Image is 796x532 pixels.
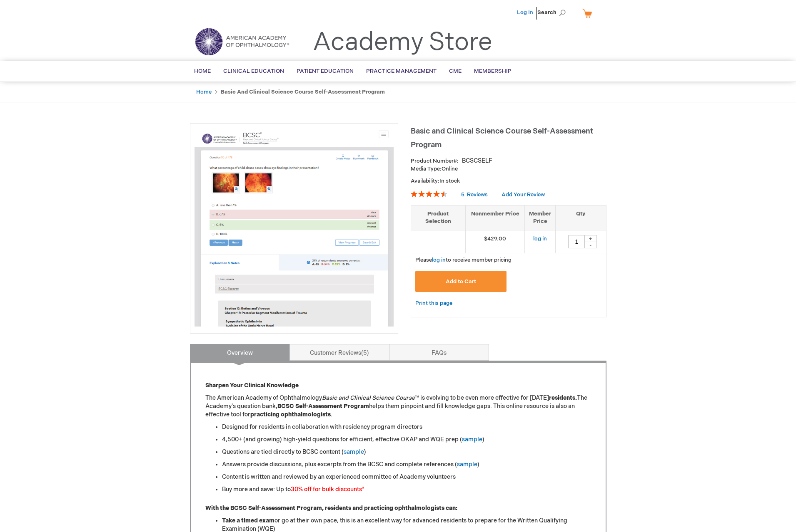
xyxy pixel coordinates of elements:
[462,157,492,165] div: BCSCSELF
[432,257,446,263] a: log in
[415,271,507,292] button: Add to Cart
[415,257,512,263] span: Please to receive member pricing
[411,127,593,149] span: Basic and Clinical Science Course Self-Assessment Program
[222,423,591,431] li: Designed for residents in collaboration with residency program directors
[467,191,488,198] span: Reviews
[223,68,284,74] span: Clinical Education
[556,205,606,230] th: Qty
[568,235,585,248] input: Qty
[250,411,331,418] strong: practicing ophthalmologists
[222,448,591,456] li: Questions are tied directly to BCSC content ( )
[313,27,492,57] a: Academy Store
[205,505,457,512] strong: With the BCSC Self-Assessment Program, residents and practicing ophthalmologists can:
[411,158,459,164] strong: Product Number
[439,178,460,184] span: In stock
[411,166,442,172] strong: Media Type:
[222,473,591,481] li: Content is written and reviewed by an experienced committee of Academy volunteers
[533,235,547,242] a: log in
[411,191,447,197] div: 92%
[222,517,274,524] strong: Take a timed exam
[222,485,591,494] li: Buy more and save: Up to
[196,89,212,95] a: Home
[291,486,362,493] font: 30% off for bulk discounts
[205,394,591,419] p: The American Academy of Ophthalmology ™ is evolving to be even more effective for [DATE] The Acad...
[457,461,477,468] a: sample
[322,394,415,401] em: Basic and Clinical Science Course
[549,394,577,401] strong: residents.
[205,382,299,389] strong: Sharpen Your Clinical Knowledge
[411,205,466,230] th: Product Selection
[449,68,462,74] span: CME
[461,191,464,198] span: 5
[194,68,211,74] span: Home
[462,436,482,443] a: sample
[195,128,394,327] img: Basic and Clinical Science Course Self-Assessment Program
[297,68,354,74] span: Patient Education
[517,9,533,16] a: Log In
[525,205,556,230] th: Member Price
[411,177,606,185] p: Availability:
[361,349,369,356] span: 5
[465,205,525,230] th: Nonmember Price
[222,460,591,469] li: Answers provide discussions, plus excerpts from the BCSC and complete references ( )
[537,4,569,21] span: Search
[344,448,364,455] a: sample
[461,191,489,198] a: 5 Reviews
[584,242,597,248] div: -
[584,235,597,242] div: +
[366,68,437,74] span: Practice Management
[411,165,606,173] p: Online
[190,344,290,361] a: Overview
[474,68,512,74] span: Membership
[502,191,545,198] a: Add Your Review
[222,435,591,444] li: 4,500+ (and growing) high-yield questions for efficient, effective OKAP and WQE prep ( )
[277,403,369,410] strong: BCSC Self-Assessment Program
[389,344,489,361] a: FAQs
[415,298,452,309] a: Print this page
[446,278,476,285] span: Add to Cart
[221,89,385,95] strong: Basic and Clinical Science Course Self-Assessment Program
[289,344,389,361] a: Customer Reviews5
[465,230,525,253] td: $429.00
